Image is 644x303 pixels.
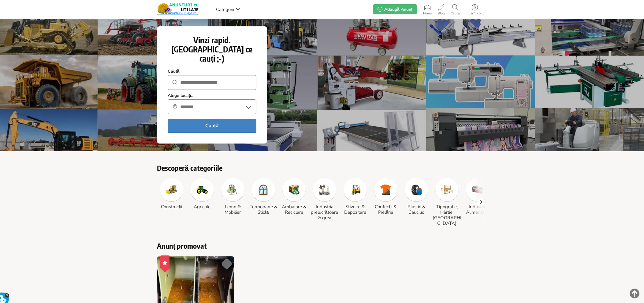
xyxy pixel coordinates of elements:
strong: Alege locația [168,93,194,98]
img: Termopane & Sticlă [258,184,269,195]
h2: Anunț promovat [157,241,487,250]
span: Categorii [216,6,234,13]
img: Plastic & Cauciuc [411,184,422,195]
h3: Construcții [157,204,186,209]
span: Adaugă Anunț [384,6,412,12]
span: Blog [435,12,448,15]
a: Categorii [214,5,242,14]
button: Caută [168,119,256,133]
a: Caută [448,3,463,15]
a: Termopane & Sticlă Termopane & Sticlă [249,178,278,215]
img: Construcții [166,184,177,195]
img: Stivuire & Depozitare [350,184,361,195]
h1: Vinzi rapid. [GEOGRAPHIC_DATA] ce cauți ;-) [168,36,256,63]
img: scroll-to-top.png [630,289,639,298]
a: Blog [435,3,448,15]
img: Anunturi-Utilaje.RO [157,3,199,15]
a: Industria Alimentară Industria Alimentară [463,178,492,215]
a: Stivuire & Depozitare Stivuire & Depozitare [341,178,370,215]
h3: Termopane & Sticlă [249,204,278,215]
h3: Stivuire & Depozitare [341,204,370,215]
a: Agricole Agricole [188,178,217,209]
a: Construcții Construcții [157,178,186,209]
a: Lemn & Mobilier Lemn & Mobilier [218,178,248,215]
img: Agricole [197,184,208,195]
a: Plastic & Cauciuc Plastic & Cauciuc [402,178,431,215]
span: Caută [448,12,463,15]
h3: Confecții & Pielărie [371,204,400,215]
img: Lemn & Mobilier [227,184,238,195]
h3: Agricole [188,204,217,209]
a: Confecții & Pielărie Confecții & Pielărie [371,178,400,215]
span: Firme [420,12,435,15]
span: Intră în cont [463,12,487,15]
a: Firme [420,3,435,15]
h3: Tipografie, Hârtie, [GEOGRAPHIC_DATA] [432,204,462,226]
img: Confecții & Pielărie [380,184,391,195]
h3: Industria prelucrătoare & grea [310,204,339,221]
h3: Ambalare & Reciclare [279,204,309,215]
span: 3 [5,293,9,298]
a: Industria prelucrătoare & grea Industria prelucrătoare & grea [310,178,339,221]
strong: Caută [168,69,180,74]
a: Intră în cont [463,3,487,15]
a: Ambalare & Reciclare Ambalare & Reciclare [279,178,309,215]
img: Ambalare & Reciclare [288,184,300,195]
a: Adaugă Anunț [373,4,417,14]
img: Industria prelucrătoare & grea [319,184,330,195]
h3: Industria Alimentară [463,204,492,215]
img: Tipografie, Hârtie, Carton [441,184,452,195]
a: Salvează Favorit [221,258,233,270]
h3: Lemn & Mobilier [218,204,248,215]
h3: Plastic & Cauciuc [402,204,431,215]
h2: Descoperă categoriile [157,163,487,172]
a: Tipografie, Hârtie, Carton Tipografie, Hârtie, [GEOGRAPHIC_DATA] [432,178,462,226]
